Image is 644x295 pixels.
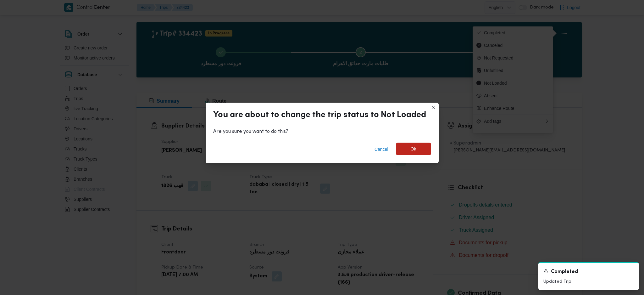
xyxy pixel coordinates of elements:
span: Completed [551,268,578,276]
button: Closes this modal window [430,104,437,111]
button: Cancel [372,143,391,156]
p: Updated Trip [543,278,634,285]
div: Are you sure you want to do this? [213,128,431,135]
span: Ok [411,145,416,153]
div: Notification [543,268,634,276]
span: Cancel [375,145,388,153]
button: Ok [396,143,431,155]
div: You are about to change the trip status to Not Loaded [213,110,426,120]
